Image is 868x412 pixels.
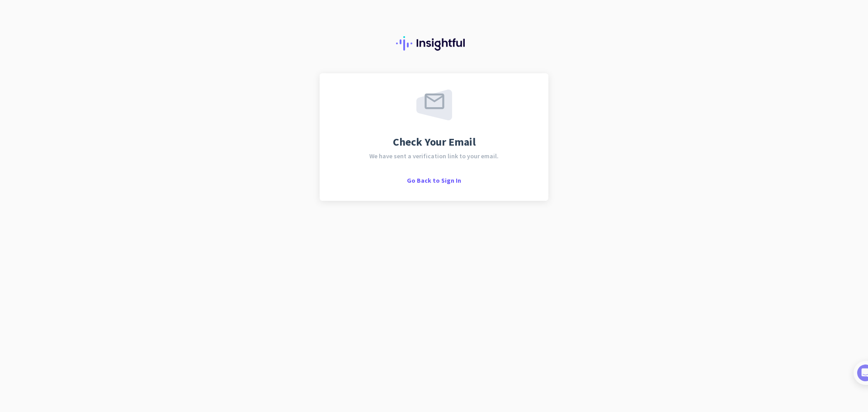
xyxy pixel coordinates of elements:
[407,176,461,185] span: Go Back to Sign In
[416,90,452,120] img: email-sent
[393,137,476,147] span: Check Your Email
[369,153,499,159] span: We have sent a verification link to your email.
[396,36,472,51] img: Insightful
